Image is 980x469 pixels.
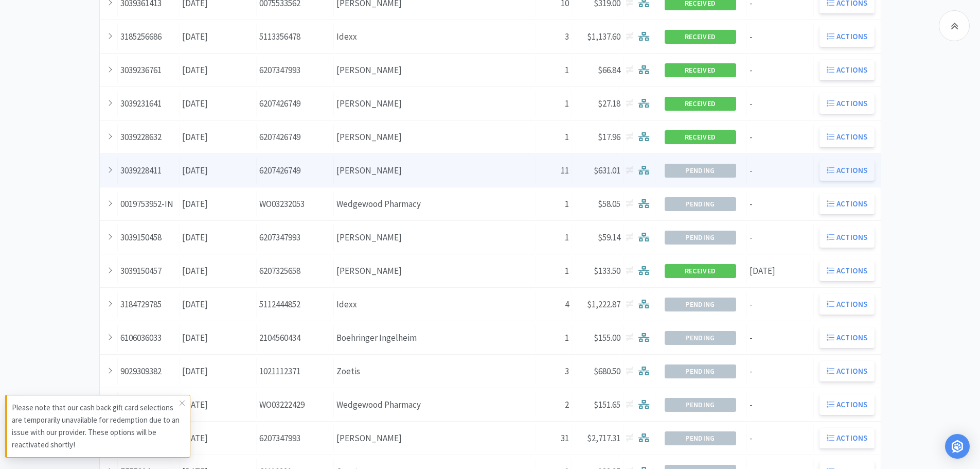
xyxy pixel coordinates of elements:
div: 5113356478 [257,24,334,50]
div: [PERSON_NAME] [334,425,536,451]
div: [PERSON_NAME] [334,158,536,184]
span: Received [665,97,736,110]
button: Actions [819,260,875,281]
button: Actions [819,361,875,381]
div: 1 [536,91,572,117]
span: $66.84 [598,64,620,76]
div: 6207426749 [257,124,334,150]
div: - [747,325,814,351]
div: [DATE] [180,358,257,385]
span: $58.05 [598,198,620,210]
div: [DATE] [180,258,257,284]
div: 3184729785 [118,291,180,318]
div: 31 [536,425,572,451]
div: 3039150458 [118,224,180,251]
button: Actions [819,428,875,448]
div: - [747,158,814,184]
div: [DATE] [180,291,257,318]
div: [PERSON_NAME] [334,258,536,284]
span: Pending [665,365,736,378]
div: 6207347993 [257,57,334,83]
div: [DATE] [180,325,257,351]
span: $1,137.60 [587,31,620,42]
button: Actions [819,227,875,248]
span: $631.01 [594,165,620,176]
span: Received [665,30,736,43]
div: WO03232053 [257,191,334,217]
span: $151.65 [594,399,620,410]
button: Actions [819,294,875,315]
div: 9029309382 [118,358,180,385]
p: Please note that our cash back gift card selections are temporarily unavailable for redemption du... [12,402,180,451]
div: 2104560434 [257,325,334,351]
div: 3039150457 [118,258,180,284]
div: 5112444852 [257,291,334,318]
span: Pending [665,332,736,344]
div: Idexx [334,24,536,50]
button: Actions [819,26,875,47]
div: 0019753952-IN [118,191,180,217]
button: Actions [819,160,875,181]
span: $2,717.31 [587,432,620,444]
span: Pending [665,298,736,311]
div: 1 [536,57,572,83]
div: - [747,57,814,83]
div: 1 [536,258,572,284]
div: 6207426749 [257,91,334,117]
div: 3 [536,24,572,50]
div: Wedgewood Pharmacy [334,191,536,217]
button: Actions [819,93,875,114]
button: Actions [819,127,875,147]
span: Received [665,265,736,277]
div: WO03222429 [257,392,334,418]
div: 1021112371 [257,358,334,385]
div: [PERSON_NAME] [334,91,536,117]
div: [DATE] [180,158,257,184]
div: 3039228411 [118,158,180,184]
span: $133.50 [594,265,620,276]
div: - [747,124,814,150]
div: Idexx [334,291,536,318]
div: 6106036033 [118,325,180,351]
div: 6207426749 [257,158,334,184]
div: 4 [536,291,572,318]
span: $1,222.87 [587,299,620,310]
div: - [747,191,814,217]
div: 3039231641 [118,91,180,117]
span: $155.00 [594,332,620,343]
div: [PERSON_NAME] [334,224,536,251]
span: Pending [665,198,736,211]
button: Actions [819,60,875,80]
div: [DATE] [180,425,257,451]
div: 1 [536,325,572,351]
span: $59.14 [598,232,620,243]
div: 1 [536,191,572,217]
div: 11 [536,158,572,184]
div: [DATE] [180,91,257,117]
div: 3 [536,358,572,385]
div: - [747,291,814,318]
div: [DATE] [747,258,814,284]
div: - [747,91,814,117]
div: [DATE] [180,57,257,83]
div: [DATE] [180,24,257,50]
div: 6207347993 [257,425,334,451]
span: Pending [665,398,736,411]
div: Boehringer Ingelheim [334,325,536,351]
div: Wedgewood Pharmacy [334,392,536,418]
div: 3039236761 [118,57,180,83]
div: [DATE] [180,124,257,150]
div: [PERSON_NAME] [334,57,536,83]
span: $17.96 [598,131,620,143]
div: 0019681852-IN [118,392,180,418]
div: Zoetis [334,358,536,385]
span: Pending [665,432,736,445]
div: 1 [536,224,572,251]
button: Actions [819,327,875,348]
button: Actions [819,194,875,214]
div: - [747,24,814,50]
span: $27.18 [598,98,620,109]
div: 6207347993 [257,224,334,251]
span: $680.50 [594,366,620,377]
div: - [747,392,814,418]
